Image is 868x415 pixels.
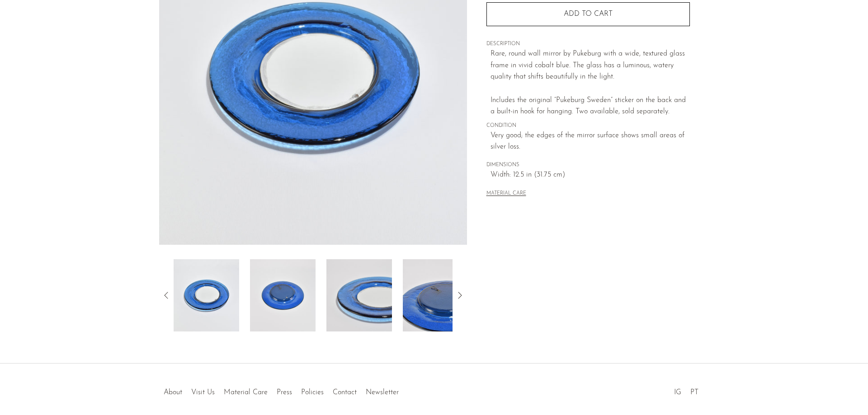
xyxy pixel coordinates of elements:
a: Visit Us [191,389,215,396]
a: PT [690,389,698,396]
a: Contact [333,389,357,396]
button: MATERIAL CARE [486,191,526,197]
span: Width: 12.5 in (31.75 cm) [491,169,690,181]
a: Material Care [224,389,268,396]
a: Press [277,389,292,396]
img: Round Blue Glass Mirror [326,259,392,331]
ul: Quick links [159,382,403,399]
img: Round Blue Glass Mirror [250,259,316,331]
span: Add to cart [564,10,613,18]
p: Rare, round wall mirror by Pukeburg with a wide, textured glass frame in vivid cobalt blue. The g... [491,48,690,118]
a: Policies [301,389,324,396]
span: CONDITION [486,122,690,130]
img: Round Blue Glass Mirror [174,259,239,331]
img: Round Blue Glass Mirror [403,259,468,331]
a: About [164,389,182,396]
a: IG [674,389,681,396]
span: DIMENSIONS [486,161,690,169]
ul: Social Medias [670,382,703,399]
span: Very good; the edges of the mirror surface shows small areas of silver loss. [491,130,690,153]
span: DESCRIPTION [486,40,690,48]
button: Add to cart [486,2,690,26]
